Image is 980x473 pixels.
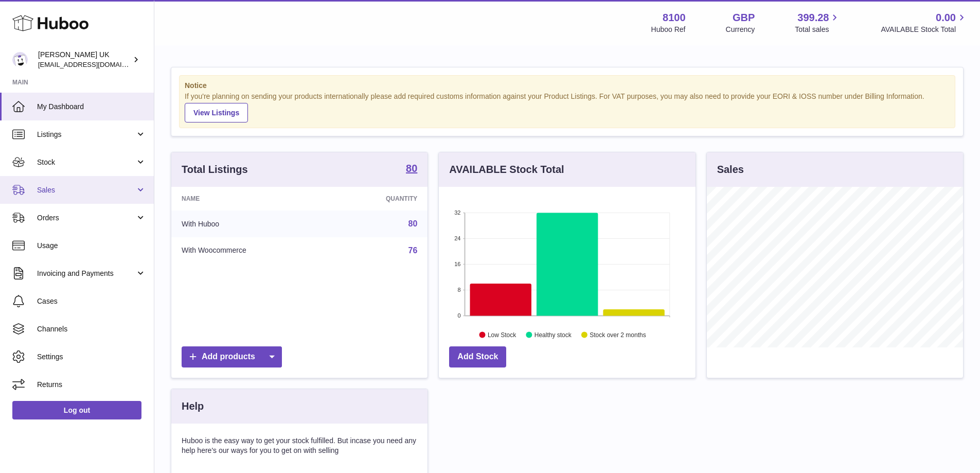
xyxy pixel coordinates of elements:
a: View Listings [185,103,248,122]
span: Invoicing and Payments [37,269,135,278]
span: Settings [37,352,146,362]
h3: Sales [717,163,744,177]
a: Log out [12,401,141,419]
a: Add Stock [449,346,506,367]
h3: AVAILABLE Stock Total [449,163,564,177]
text: 24 [455,235,461,241]
div: Currency [726,25,755,34]
span: 399.28 [797,11,829,25]
span: 0.00 [936,11,956,25]
a: Add products [182,346,282,367]
span: [EMAIL_ADDRESS][DOMAIN_NAME] [38,60,151,68]
span: Listings [37,130,135,139]
img: emotion88hk@gmail.com [12,52,28,67]
span: Orders [37,213,135,223]
td: With Huboo [171,211,330,237]
span: Total sales [795,25,841,34]
span: Cases [37,296,146,306]
th: Name [171,187,330,211]
td: With Woocommerce [171,237,330,264]
span: AVAILABLE Stock Total [881,25,968,34]
p: Huboo is the easy way to get your stock fulfilled. But incase you need any help here's our ways f... [182,436,417,456]
span: Usage [37,241,146,251]
a: 80 [406,163,417,176]
strong: Notice [185,81,950,91]
span: Stock [37,157,135,167]
div: Huboo Ref [651,25,686,34]
text: 32 [455,209,461,216]
a: 399.28 Total sales [795,11,841,34]
div: If you're planning on sending your products internationally please add required customs informati... [185,92,950,122]
strong: 8100 [663,11,686,25]
a: 0.00 AVAILABLE Stock Total [881,11,968,34]
span: Sales [37,185,135,195]
span: Returns [37,380,146,390]
th: Quantity [330,187,427,211]
text: 8 [458,287,461,293]
h3: Help [182,399,204,413]
span: My Dashboard [37,102,146,112]
h3: Total Listings [182,163,248,177]
a: 76 [408,246,418,255]
text: 16 [455,261,461,267]
text: 0 [458,312,461,319]
strong: 80 [406,163,417,173]
text: Stock over 2 months [590,331,646,338]
a: 80 [408,219,418,228]
span: Channels [37,324,146,334]
strong: GBP [733,11,755,25]
text: Healthy stock [534,331,572,338]
text: Low Stock [488,331,516,338]
div: [PERSON_NAME] UK [38,50,131,69]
